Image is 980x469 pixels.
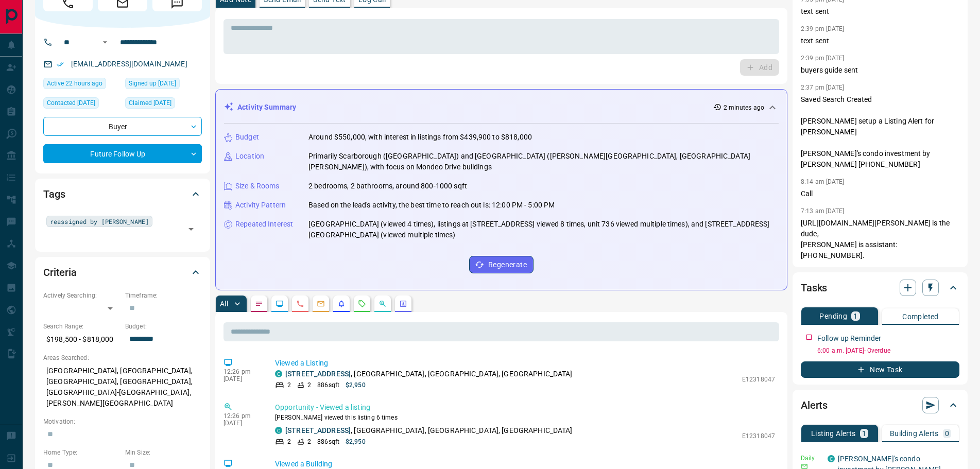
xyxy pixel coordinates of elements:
p: text sent [801,6,959,17]
div: Mon Aug 18 2025 [43,78,120,92]
p: 2 minutes ago [724,103,764,112]
p: 1 [862,430,866,437]
p: Activity Pattern [235,200,286,211]
div: Thu Aug 07 2025 [125,97,202,112]
p: 886 sqft [317,380,339,390]
p: Timeframe: [125,291,202,300]
div: Tasks [801,275,959,300]
p: 2:39 pm [DATE] [801,25,845,32]
p: Completed [902,313,939,320]
div: Criteria [43,260,202,285]
p: Budget: [125,322,202,331]
h2: Criteria [43,264,77,281]
p: Viewed a Listing [275,358,775,369]
p: Primarily Scarborough ([GEOGRAPHIC_DATA]) and [GEOGRAPHIC_DATA] ([PERSON_NAME][GEOGRAPHIC_DATA], ... [308,151,779,172]
p: [DATE] [223,375,260,383]
svg: Lead Browsing Activity [276,300,284,308]
a: [STREET_ADDRESS] [285,426,351,435]
button: New Task [801,361,959,378]
p: Call [801,188,959,199]
p: , [GEOGRAPHIC_DATA], [GEOGRAPHIC_DATA], [GEOGRAPHIC_DATA] [285,369,573,379]
p: 0 [945,430,949,437]
p: [DATE] [223,420,260,427]
p: Building Alerts [890,430,939,437]
span: Claimed [DATE] [129,98,171,108]
p: 12:26 pm [223,368,260,375]
p: Opportunity - Viewed a listing [275,402,775,413]
svg: Requests [358,300,366,308]
p: 8:14 am [DATE] [801,178,845,185]
svg: Emails [317,300,325,308]
p: 12:26 pm [223,412,260,420]
button: Open [184,222,198,236]
p: 2:39 pm [DATE] [801,55,845,62]
div: Tue Sep 01 2015 [125,78,202,92]
p: Budget [235,132,259,143]
p: 2 bedrooms, 2 bathrooms, around 800-1000 sqft [308,181,467,192]
p: 2 [287,437,291,446]
div: condos.ca [828,455,835,462]
h2: Tasks [801,280,827,296]
div: condos.ca [275,370,282,377]
p: Actively Searching: [43,291,120,300]
p: E12318047 [742,431,775,441]
p: 2:37 pm [DATE] [801,84,845,91]
p: 6:00 a.m. [DATE] - Overdue [817,346,959,355]
p: Daily [801,454,821,463]
p: 1 [853,312,857,320]
p: text sent [801,36,959,46]
p: Size & Rooms [235,181,280,192]
span: reassigned by [PERSON_NAME] [50,216,149,227]
button: Open [99,36,111,48]
h2: Tags [43,186,65,202]
svg: Opportunities [379,300,387,308]
p: All [220,300,228,307]
div: Alerts [801,393,959,418]
p: Min Size: [125,448,202,457]
p: [URL][DOMAIN_NAME][PERSON_NAME] is the dude, [PERSON_NAME] is assistant: [PHONE_NUMBER]. left a v... [801,218,959,272]
svg: Notes [255,300,263,308]
p: E12318047 [742,375,775,384]
p: Follow up Reminder [817,333,881,344]
p: Repeated Interest [235,219,293,230]
p: Location [235,151,264,162]
p: [GEOGRAPHIC_DATA] (viewed 4 times), listings at [STREET_ADDRESS] viewed 8 times, unit 736 viewed ... [308,219,779,240]
p: $2,950 [346,380,366,390]
p: 2 [287,380,291,390]
p: Pending [819,312,847,320]
svg: Listing Alerts [337,300,346,308]
p: Areas Searched: [43,353,202,362]
p: 2 [307,380,311,390]
p: Activity Summary [237,102,296,113]
button: Regenerate [469,256,534,273]
p: 2 [307,437,311,446]
p: Motivation: [43,417,202,426]
p: 7:13 am [DATE] [801,207,845,215]
p: $198,500 - $818,000 [43,331,120,348]
p: Around $550,000, with interest in listings from $439,900 to $818,000 [308,132,532,143]
p: $2,950 [346,437,366,446]
div: Activity Summary2 minutes ago [224,98,779,117]
a: [EMAIL_ADDRESS][DOMAIN_NAME] [71,60,187,68]
svg: Email Verified [57,61,64,68]
h2: Alerts [801,397,828,413]
span: Signed up [DATE] [129,78,176,89]
p: Home Type: [43,448,120,457]
div: Future Follow Up [43,144,202,163]
p: 886 sqft [317,437,339,446]
svg: Calls [296,300,304,308]
svg: Agent Actions [399,300,407,308]
p: Search Range: [43,322,120,331]
p: buyers guide sent [801,65,959,76]
p: Based on the lead's activity, the best time to reach out is: 12:00 PM - 5:00 PM [308,200,555,211]
div: condos.ca [275,427,282,434]
a: [STREET_ADDRESS] [285,370,351,378]
span: Active 22 hours ago [47,78,102,89]
div: Thu Aug 07 2025 [43,97,120,112]
div: Buyer [43,117,202,136]
p: [PERSON_NAME] viewed this listing 6 times [275,413,775,422]
p: Saved Search Created [PERSON_NAME] setup a Listing Alert for [PERSON_NAME] [PERSON_NAME]'s condo ... [801,94,959,170]
p: [GEOGRAPHIC_DATA], [GEOGRAPHIC_DATA], [GEOGRAPHIC_DATA], [GEOGRAPHIC_DATA], [GEOGRAPHIC_DATA]-[GE... [43,362,202,412]
div: Tags [43,182,202,206]
p: , [GEOGRAPHIC_DATA], [GEOGRAPHIC_DATA], [GEOGRAPHIC_DATA] [285,425,573,436]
